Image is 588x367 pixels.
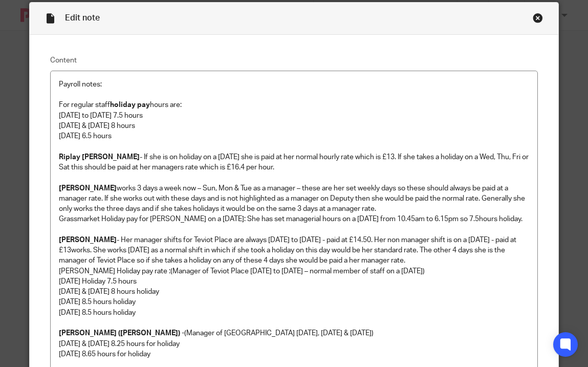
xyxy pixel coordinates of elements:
[65,14,100,22] span: Edit note
[533,13,543,23] div: Close this dialog window
[59,79,529,90] p: Payroll notes:
[110,101,150,109] strong: holiday pay
[50,55,537,66] label: Content
[59,276,529,287] p: [DATE] Holiday 7.5 hours
[59,121,529,131] p: [DATE] & [DATE] 8 hours
[59,185,117,192] strong: [PERSON_NAME]
[59,111,529,121] p: [DATE] to [DATE] 7.5 hours
[59,328,529,338] p: (Manager of [GEOGRAPHIC_DATA] [DATE], [DATE] & [DATE])
[59,330,184,337] strong: [PERSON_NAME] ([PERSON_NAME]) -
[59,131,529,141] p: [DATE] 6.5 hours
[59,308,529,318] p: [DATE] 8.5 hours holiday
[59,214,529,224] p: Grassmarket Holiday pay for [PERSON_NAME] on a [DATE]: She has set managerial hours on a [DATE] f...
[59,100,529,110] p: For regular staff hours are:
[59,235,529,266] p: - Her manager shifts for Teviot Place are always [DATE] to [DATE] - paid at £14.50. Her non manag...
[59,339,529,349] p: [DATE] & [DATE] 8.25 hours for holiday
[59,266,529,276] p: [PERSON_NAME] Holiday pay rate :(Manager of Teviot Place [DATE] to [DATE] – normal member of staf...
[59,154,140,161] strong: Riplay [PERSON_NAME]
[59,183,529,214] p: works 3 days a week now – Sun, Mon & Tue as a manager – these are her set weekly days so these sh...
[59,349,529,359] p: [DATE] 8.65 hours for holiday
[59,287,529,297] p: [DATE] & [DATE] 8 hours holiday
[59,236,117,244] strong: [PERSON_NAME]
[59,297,529,307] p: [DATE] 8.5 hours holiday
[59,152,529,173] p: - If she is on holiday on a [DATE] she is paid at her normal hourly rate which is £13. If she tak...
